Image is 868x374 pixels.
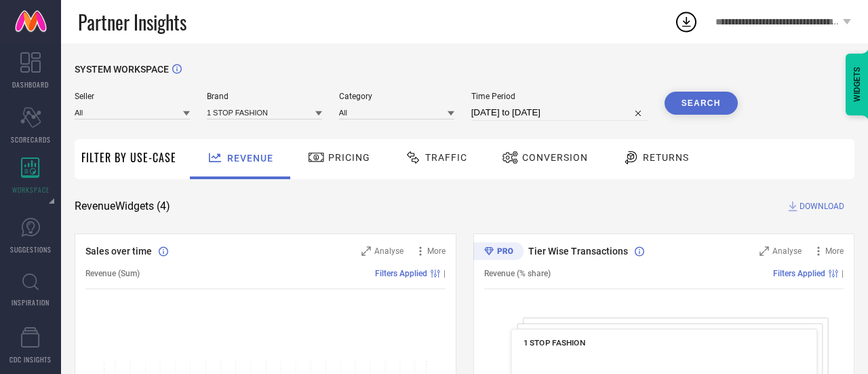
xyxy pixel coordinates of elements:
span: Revenue Widgets ( 4 ) [75,200,170,213]
span: Pricing [328,152,370,163]
span: CDC INSIGHTS [9,354,52,364]
span: Filter By Use-Case [81,149,176,166]
span: Traffic [425,152,467,163]
span: Filters Applied [375,269,427,278]
div: Premium [473,242,524,263]
span: Analyse [374,246,403,256]
span: Time Period [471,92,648,101]
span: Revenue [227,153,273,164]
span: DOWNLOAD [800,200,844,213]
span: Partner Insights [78,8,186,36]
span: | [443,269,446,278]
svg: Zoom [361,246,371,256]
span: | [842,269,844,278]
span: DASHBOARD [12,79,49,90]
svg: Zoom [759,246,769,256]
span: Revenue (% share) [484,269,551,278]
span: Filters Applied [773,269,825,278]
span: Category [339,92,454,101]
button: Search [665,92,738,115]
span: SCORECARDS [11,134,51,145]
span: Revenue (Sum) [85,269,140,278]
span: Analyse [772,246,802,256]
span: More [825,246,844,256]
span: More [427,246,446,256]
span: Tier Wise Transactions [528,246,628,257]
span: Conversion [522,152,588,163]
span: Seller [75,92,190,101]
span: WORKSPACE [12,185,50,195]
span: INSPIRATION [12,297,50,307]
div: Open download list [674,10,698,34]
span: Sales over time [85,246,152,257]
span: SYSTEM WORKSPACE [75,64,169,75]
input: Select time period [471,105,648,121]
span: 1 STOP FASHION [523,338,585,348]
span: SUGGESTIONS [10,244,52,255]
span: Brand [207,92,322,101]
span: Returns [643,152,689,163]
